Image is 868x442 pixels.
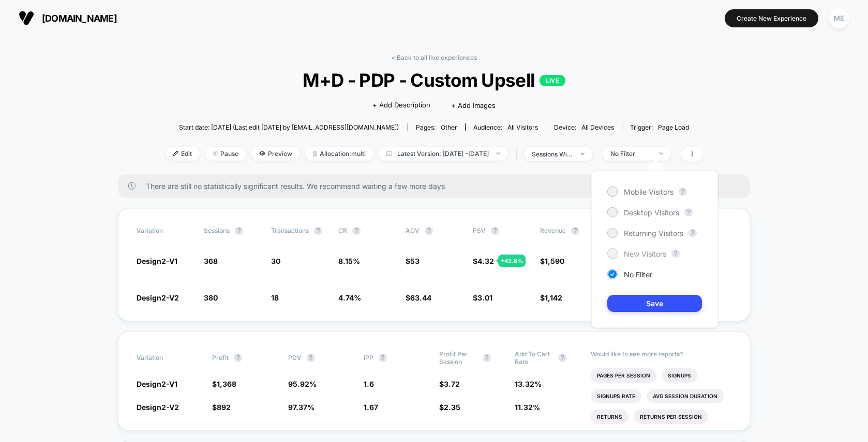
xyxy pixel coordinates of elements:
[662,368,697,383] li: Signups
[671,249,680,258] button: ?
[610,150,652,157] div: No Filter
[146,182,729,191] span: There are still no statistically significant results. We recommend waiting a few more days
[204,227,230,234] span: Sessions
[684,208,693,216] button: ?
[581,123,614,131] span: all devices
[235,227,243,235] button: ?
[581,153,585,155] img: end
[473,257,494,265] span: $
[477,293,492,302] span: 3.01
[379,354,387,362] button: ?
[498,255,526,267] div: + 43.8 %
[137,227,193,235] span: Variation
[391,54,477,61] a: < Back to all live experiences
[212,380,236,388] span: $
[406,257,420,265] span: $
[647,389,724,403] li: Avg Session Duration
[288,403,315,412] span: 97.37 %
[288,380,317,388] span: 95.92 %
[205,147,246,161] span: Pause
[271,227,309,234] span: Transactions
[338,257,360,265] span: 8.15 %
[271,257,280,265] span: 30
[540,257,564,265] span: $
[338,293,361,302] span: 4.74 %
[491,227,499,235] button: ?
[288,354,302,361] span: PDV
[204,293,218,302] span: 380
[137,257,177,265] span: Design2-V1
[204,257,218,265] span: 368
[137,380,177,388] span: Design2-V1
[416,123,457,131] div: Pages:
[42,13,117,24] span: [DOMAIN_NAME]
[410,257,420,265] span: 53
[137,293,179,302] span: Design2-V2
[439,350,477,366] span: Profit Per Session
[540,227,566,234] span: Revenue
[217,380,236,388] span: 1,368
[406,293,431,302] span: $
[364,380,374,388] span: 1.6
[515,380,542,388] span: 13.32 %
[439,403,460,412] span: $
[540,75,565,86] p: LIVE
[624,229,683,238] span: Returning Visitors
[406,227,420,234] span: AOV
[826,8,852,29] button: ME
[451,101,496,109] span: + Add Images
[364,354,373,361] span: IPP
[372,100,430,110] span: + Add Description
[192,69,676,91] span: M+D - PDP - Custom Upsell
[19,10,34,26] img: Visually logo
[546,123,622,131] span: Device:
[314,227,322,235] button: ?
[545,257,564,265] span: 1,590
[444,380,460,388] span: 3.72
[497,152,500,154] img: end
[473,123,538,131] div: Audience:
[179,123,399,131] span: Start date: [DATE] (Last edit [DATE] by [EMAIL_ADDRESS][DOMAIN_NAME])
[689,229,697,237] button: ?
[515,350,553,366] span: Add To Cart Rate
[660,152,663,154] img: end
[271,293,279,302] span: 18
[386,151,392,156] img: calendar
[624,187,674,196] span: Mobile Visitors
[829,8,849,28] div: ME
[515,403,540,412] span: 11.32 %
[307,354,315,362] button: ?
[213,151,218,156] img: end
[473,227,486,234] span: PSV
[439,380,460,388] span: $
[591,350,732,358] p: Would like to see more reports?
[477,257,494,265] span: 4.32
[173,151,178,156] img: edit
[591,368,656,383] li: Pages Per Session
[137,350,193,366] span: Variation
[483,354,491,362] button: ?
[217,403,231,412] span: 892
[630,123,689,131] div: Trigger:
[532,150,573,158] div: sessions with impression
[410,293,431,302] span: 63.44
[591,389,641,403] li: Signups Rate
[352,227,361,235] button: ?
[658,123,689,131] span: Page Load
[379,147,508,161] span: Latest Version: [DATE] - [DATE]
[634,409,708,424] li: Returns Per Session
[624,249,666,258] span: New Visitors
[725,9,818,27] button: Create New Experience
[212,354,229,361] span: Profit
[545,293,562,302] span: 1,142
[338,227,347,234] span: CR
[540,293,562,302] span: $
[624,270,652,279] span: No Filter
[313,151,317,156] img: rebalance
[513,147,524,162] span: |
[137,403,179,412] span: Design2-V2
[624,208,679,217] span: Desktop Visitors
[166,147,200,161] span: Edit
[607,295,702,312] button: Save
[305,147,373,161] span: Allocation: multi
